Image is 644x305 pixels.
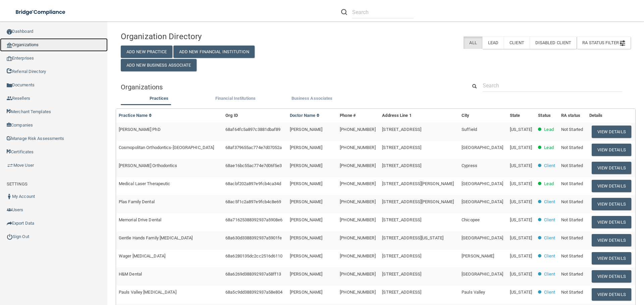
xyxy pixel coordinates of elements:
[290,235,322,240] span: [PERSON_NAME]
[341,9,347,15] img: ic-search.3b580494.png
[459,109,507,123] th: City
[510,181,532,186] span: [US_STATE]
[544,252,555,260] p: Client
[587,109,635,123] th: Details
[225,253,282,258] span: 68a6280135dc2cc2516d6110
[592,198,631,210] button: View Details
[290,163,322,168] span: [PERSON_NAME]
[510,163,532,168] span: [US_STATE]
[510,235,532,240] span: [US_STATE]
[561,217,583,222] span: Not Started
[382,181,454,186] span: [STREET_ADDRESS][PERSON_NAME]
[528,257,636,284] iframe: Drift Widget Chat Controller
[382,253,421,258] span: [STREET_ADDRESS]
[544,162,555,170] p: Client
[225,272,281,277] span: 68a6269d388392937a58ff13
[340,163,375,168] span: [PHONE_NUMBER]
[544,288,555,296] p: Client
[544,180,553,188] p: Lead
[558,109,587,123] th: RA status
[462,253,494,258] span: [PERSON_NAME]
[462,272,503,277] span: [GEOGRAPHIC_DATA]
[225,217,282,222] span: 68a71625388392937a5908e6
[225,199,281,204] span: 68ac5f1c2a897e9fcb4c8e69
[462,199,503,204] span: [GEOGRAPHIC_DATA]
[464,36,482,49] label: All
[119,163,177,168] span: [PERSON_NAME] Orthodontics
[119,113,152,118] a: Practice Name
[215,96,256,101] span: Financial Institutions
[592,288,631,301] button: View Details
[561,290,583,295] span: Not Started
[352,6,414,18] input: Search
[530,36,577,49] label: Disabled Client
[340,272,375,277] span: [PHONE_NUMBER]
[124,94,194,102] label: Practices
[544,198,555,206] p: Client
[340,253,375,258] span: [PHONE_NUMBER]
[504,36,530,49] label: Client
[340,145,375,150] span: [PHONE_NUMBER]
[561,235,583,240] span: Not Started
[119,235,193,240] span: Gentle Hands Family [MEDICAL_DATA]
[7,162,13,169] img: briefcase.64adab9b.png
[592,234,631,246] button: View Details
[7,96,12,101] img: ic_reseller.de258add.png
[340,127,375,132] span: [PHONE_NUMBER]
[510,199,532,204] span: [US_STATE]
[561,127,583,132] span: Not Started
[462,181,503,186] span: [GEOGRAPHIC_DATA]
[507,109,535,123] th: State
[462,163,477,168] span: Cypress
[535,109,558,123] th: Status
[510,145,532,150] span: [US_STATE]
[379,109,459,123] th: Address Line 1
[119,272,142,277] span: H&M Dental
[7,83,12,88] img: icon-documents.8dae5593.png
[561,199,583,204] span: Not Started
[382,199,454,204] span: [STREET_ADDRESS][PERSON_NAME]
[382,235,443,240] span: [STREET_ADDRESS][US_STATE]
[290,113,320,118] a: Doctor Name
[121,32,284,41] h4: Organization Directory
[119,217,161,222] span: Memorial Drive Dental
[382,145,421,150] span: [STREET_ADDRESS]
[592,180,631,192] button: View Details
[462,217,480,222] span: Chicopee
[7,221,12,226] img: icon-export.b9366987.png
[337,109,379,123] th: Phone #
[119,199,155,204] span: Plas Family Dental
[7,234,13,240] img: ic_power_dark.7ecde6b1.png
[510,127,532,132] span: [US_STATE]
[544,216,555,224] p: Client
[7,194,12,199] img: ic_user_dark.df1a06c3.png
[10,5,72,19] img: bridge_compliance_login_screen.278c3ca4.svg
[121,83,457,91] h5: Organizations
[121,94,197,104] li: Practices
[7,56,12,61] img: enterprise.0d942306.png
[290,290,322,295] span: [PERSON_NAME]
[277,94,347,102] label: Business Associates
[225,163,282,168] span: 68ae16bc55ac774e7d06f5e3
[225,235,282,240] span: 68a630d3388392937a5901fe
[340,290,375,295] span: [PHONE_NUMBER]
[382,217,421,222] span: [STREET_ADDRESS]
[201,94,270,102] label: Financial Institutions
[119,181,170,186] span: Medical Laser Therapeutic
[561,253,583,258] span: Not Started
[510,272,532,277] span: [US_STATE]
[510,290,532,295] span: [US_STATE]
[290,199,322,204] span: [PERSON_NAME]
[482,36,504,49] label: Lead
[223,109,287,123] th: Org ID
[225,127,280,132] span: 68af64fc5a897c3881dbaf89
[7,180,28,188] label: SETTINGS
[462,145,503,150] span: [GEOGRAPHIC_DATA]
[561,145,583,150] span: Not Started
[290,253,322,258] span: [PERSON_NAME]
[290,272,322,277] span: [PERSON_NAME]
[592,144,631,156] button: View Details
[225,290,282,295] span: 68a5c9dd388392937a58e804
[544,234,555,242] p: Client
[7,29,12,34] img: ic_dashboard_dark.d01f4a41.png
